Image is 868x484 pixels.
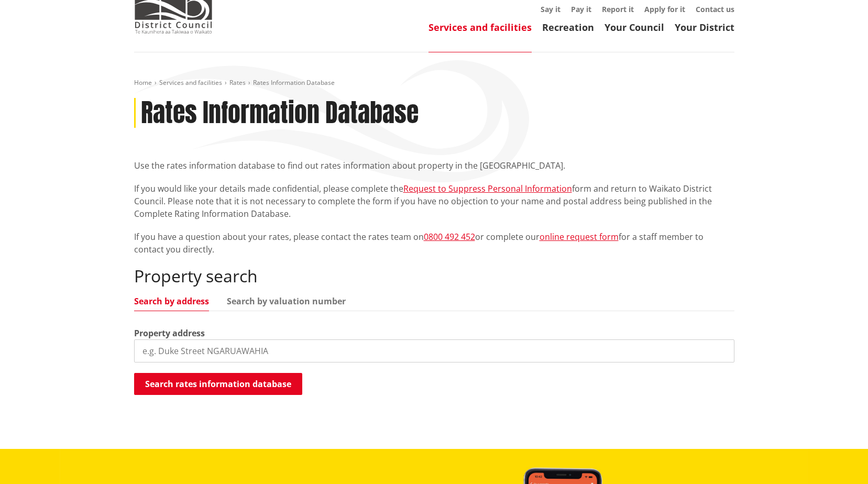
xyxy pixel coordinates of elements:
p: If you would like your details made confidential, please complete the form and return to Waikato ... [134,182,734,220]
h2: Property search [134,266,734,286]
a: Apply for it [644,4,685,14]
a: Home [134,78,152,87]
a: online request form [540,231,619,243]
a: Recreation [542,21,594,34]
a: Contact us [696,4,734,14]
a: Rates [229,78,246,87]
a: Your Council [605,21,664,34]
a: Services and facilities [428,21,532,34]
a: Report it [602,4,634,14]
a: Say it [541,4,561,14]
a: 0800 492 452 [424,231,475,243]
nav: breadcrumb [134,79,734,87]
a: Pay it [571,4,591,14]
span: Rates Information Database [253,78,335,87]
a: Search by address [134,297,209,305]
a: Request to Suppress Personal Information [403,183,572,194]
a: Services and facilities [159,78,222,87]
h1: Rates Information Database [141,98,419,128]
input: e.g. Duke Street NGARUAWAHIA [134,339,734,362]
label: Property address [134,327,205,339]
p: If you have a question about your rates, please contact the rates team on or complete our for a s... [134,230,734,256]
a: Search by valuation number [227,297,346,305]
iframe: Messenger Launcher [820,440,858,478]
a: Your District [675,21,734,34]
p: Use the rates information database to find out rates information about property in the [GEOGRAPHI... [134,159,734,172]
button: Search rates information database [134,373,302,395]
